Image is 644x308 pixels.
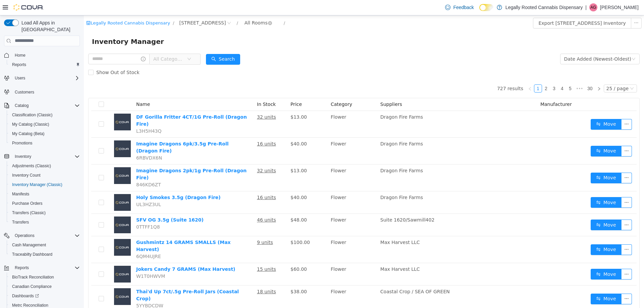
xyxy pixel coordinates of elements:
[9,181,65,189] a: Inventory Manager (Classic)
[10,54,58,60] span: Show Out of Stock
[475,69,482,77] a: 4
[30,250,47,267] img: Jokers Candy 7 GRAMS (Max Harvest) placeholder
[30,98,47,115] img: DF Gorilla Fritter 4CT/1G Pre-Roll (Dragon Fire) placeholder
[7,171,83,180] button: Inventory Count
[537,204,548,215] button: icon: ellipsis
[1,231,83,240] button: Operations
[52,186,77,192] span: UL3HZ3UL
[207,202,223,207] span: $48.00
[207,126,223,131] span: $40.00
[7,60,83,69] button: Reports
[12,88,37,96] a: Customers
[12,74,28,82] button: Users
[30,125,47,142] img: Imagine Dragons 6pk/3.5g Pre-Roll (Dragon Fire) placeholder
[173,224,189,230] u: 9 units
[1,152,83,161] button: Inventory
[12,220,29,225] span: Transfers
[9,190,32,198] a: Manifests
[537,278,548,289] button: icon: ellipsis
[297,126,339,131] span: Dragon Fire Farms
[537,130,548,141] button: icon: ellipsis
[52,99,163,111] a: DF Gorilla Fritter 4CT/1G Pre-Roll (Dragon Fire)
[7,282,83,291] button: Canadian Compliance
[7,129,83,138] button: My Catalog (Beta)
[459,69,466,77] a: 2
[12,131,45,136] span: My Catalog (Beta)
[244,96,294,122] td: Flower
[161,2,184,12] div: All Rooms
[15,265,29,270] span: Reports
[12,51,28,59] a: Home
[12,51,80,59] span: Home
[501,69,511,77] a: 30
[30,152,47,169] img: Imagine Dragons 2pk/1g Pre-Roll (Dragon Fire) placeholder
[12,191,29,197] span: Manifests
[458,69,466,77] li: 2
[173,251,192,256] u: 15 units
[103,42,107,46] i: icon: down
[7,138,83,148] button: Promotions
[9,130,80,138] span: My Catalog (Beta)
[12,201,43,206] span: Purchase Orders
[523,69,545,77] div: 25 / page
[449,2,547,13] button: Export [STREET_ADDRESS] Inventory
[153,5,154,10] span: /
[7,240,83,250] button: Cash Management
[12,232,80,240] span: Operations
[12,112,53,118] span: Classification (Classic)
[12,264,80,272] span: Reports
[590,3,596,11] span: AG
[546,71,550,76] i: icon: down
[9,209,48,217] a: Transfers (Classic)
[30,179,47,195] img: Holy Smokes 3.5g (Dragon Fire) placeholder
[173,99,192,104] u: 32 units
[173,179,192,185] u: 16 units
[15,233,35,238] span: Operations
[482,69,490,77] li: 5
[600,3,639,11] p: [PERSON_NAME]
[589,3,597,11] div: Ashley Grace
[122,39,156,49] button: icon: searchSearch
[490,69,501,77] span: •••
[9,241,49,249] a: Cash Management
[12,74,80,82] span: Users
[9,292,42,300] a: Dashboards
[513,71,517,75] i: icon: right
[200,5,201,10] span: /
[52,224,147,237] a: Gushmintz 14 GRAMS SMALLS (Max Harvest)
[9,139,80,147] span: Promotions
[12,163,51,169] span: Adjustments (Classic)
[12,182,62,187] span: Inventory Manager (Classic)
[30,224,47,240] img: Gushmintz 14 GRAMS SMALLS (Max Harvest) placeholder
[450,69,458,77] a: 1
[12,210,46,215] span: Transfers (Classic)
[1,101,83,110] button: Catalog
[9,199,80,207] span: Purchase Orders
[1,73,83,83] button: Users
[173,86,192,91] span: In Stock
[7,199,83,208] button: Purchase Orders
[12,173,41,178] span: Inventory Count
[207,224,226,230] span: $100.00
[184,6,188,10] i: icon: close-circle
[413,69,439,77] li: 727 results
[507,204,538,215] button: icon: swapMove
[9,283,80,291] span: Canadian Compliance
[9,250,55,258] a: Traceabilty Dashboard
[9,139,35,147] a: Promotions
[15,75,25,81] span: Users
[467,69,474,77] a: 3
[52,209,76,214] span: 0TTFF1Q8
[15,154,31,159] span: Inventory
[9,162,80,170] span: Adjustments (Classic)
[244,221,294,248] td: Flower
[483,69,490,77] a: 5
[2,5,86,10] a: icon: shopLegally Rooted Cannabis Dispensary
[457,86,488,91] span: Manufacturer
[244,270,294,297] td: Flower
[1,87,83,97] button: Customers
[52,258,81,263] span: W1T0HWVM
[537,253,548,264] button: icon: ellipsis
[479,4,493,11] input: Dark Mode
[12,87,80,96] span: Customers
